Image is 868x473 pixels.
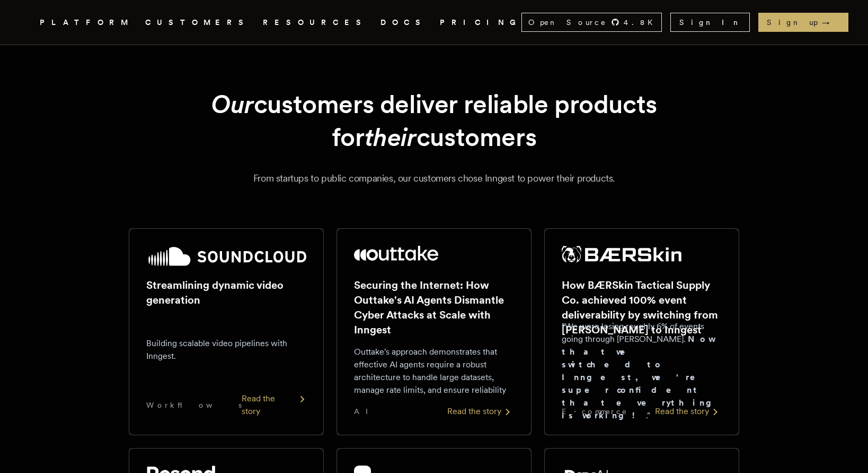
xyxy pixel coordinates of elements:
[562,334,720,420] strong: Now that we switched to Inngest, we're super confident that everything is working!
[528,17,607,28] span: Open Source
[146,246,306,267] img: SoundCloud
[211,89,254,119] em: Our
[562,320,722,422] p: "We were losing roughly 6% of events going through [PERSON_NAME]. ."
[129,228,324,435] a: SoundCloud logoStreamlining dynamic video generationBuilding scalable video pipelines with Innges...
[380,16,427,29] a: DOCS
[242,392,306,418] div: Read the story
[365,122,417,152] em: their
[562,246,681,263] img: BÆRSkin Tactical Supply Co.
[440,16,521,29] a: PRICING
[822,17,840,28] span: →
[562,278,722,337] h2: How BÆRSkin Tactical Supply Co. achieved 100% event deliverability by switching from [PERSON_NAME...
[447,405,514,418] div: Read the story
[52,171,816,186] p: From startups to public companies, our customers chose Inngest to power their products.
[336,228,532,435] a: Outtake logoSecuring the Internet: How Outtake's AI Agents Dismantle Cyber Attacks at Scale with ...
[354,346,514,397] p: Outtake's approach demonstrates that effective AI agents require a robust architecture to handle ...
[655,405,722,418] div: Read the story
[624,17,659,28] span: 4.8 K
[354,278,514,337] h2: Securing the Internet: How Outtake's AI Agents Dismantle Cyber Attacks at Scale with Inngest
[146,278,306,307] h2: Streamlining dynamic video generation
[670,13,750,32] a: Sign In
[354,246,438,261] img: Outtake
[354,406,377,417] span: AI
[145,16,250,29] a: CUSTOMERS
[544,228,739,435] a: BÆRSkin Tactical Supply Co. logoHow BÆRSkin Tactical Supply Co. achieved 100% event deliverabilit...
[562,406,627,417] span: E-commerce
[40,16,132,29] button: PLATFORM
[154,88,714,154] h1: customers deliver reliable products for customers
[146,400,242,410] span: Workflows
[146,337,306,363] p: Building scalable video pipelines with Inngest.
[263,16,368,29] button: RESOURCES
[758,13,848,32] a: Sign up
